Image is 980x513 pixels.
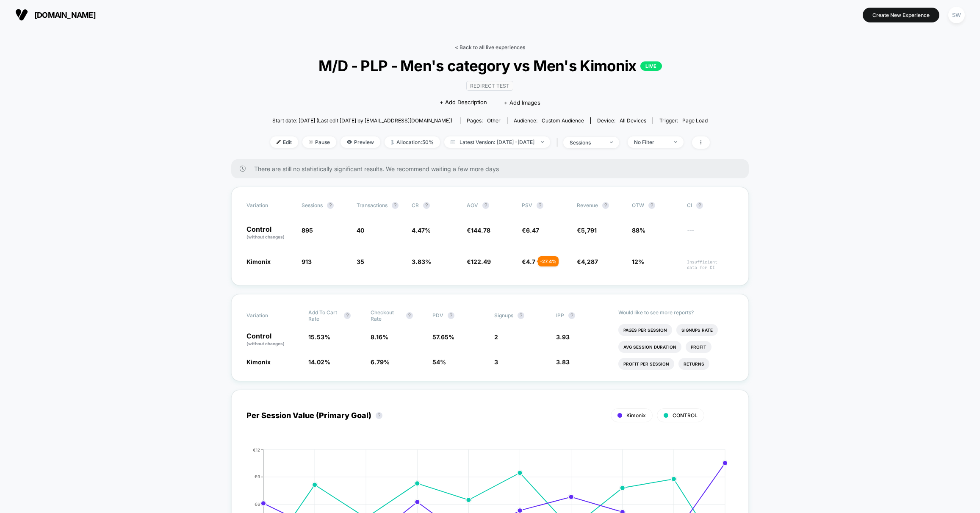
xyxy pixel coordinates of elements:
[376,412,382,419] button: ?
[412,227,431,234] span: 4.47 %
[678,358,709,370] li: Returns
[676,324,718,336] li: Signups Rate
[371,358,390,366] span: 6.79 %
[494,333,498,341] span: 2
[526,258,535,265] span: 4.7
[682,117,708,124] span: Page Load
[34,11,96,19] span: [DOMAIN_NAME]
[696,202,703,209] button: ?
[246,202,293,209] span: Variation
[686,341,711,353] li: Profit
[344,312,351,319] button: ?
[948,7,965,23] div: SW
[272,117,452,124] span: Start date: [DATE] (Last edit [DATE] by [EMAIL_ADDRESS][DOMAIN_NAME])
[487,117,501,124] span: other
[618,341,681,353] li: Avg Session Duration
[423,202,430,209] button: ?
[522,227,539,234] span: €
[255,474,260,479] tspan: €9
[626,412,646,419] span: Kimonix
[494,312,513,319] span: Signups
[632,258,644,265] span: 12%
[246,358,271,366] span: Kimonix
[467,202,478,208] span: AOV
[556,358,570,366] span: 3.83
[618,309,734,316] p: Would like to see more reports?
[687,228,734,240] span: ---
[946,6,967,24] button: SW
[432,358,446,366] span: 54 %
[292,57,688,75] span: M/D - PLP - Men's category vs Men's Kimonix
[522,258,535,265] span: €
[246,234,285,239] span: (without changes)
[602,202,609,209] button: ?
[542,117,584,124] span: Custom Audience
[610,141,613,143] img: end
[406,312,413,319] button: ?
[467,227,490,234] span: €
[412,258,431,265] span: 3.83 %
[577,202,598,208] span: Revenue
[687,259,734,270] span: Insufficient data for CI
[357,227,364,234] span: 40
[581,258,598,265] span: 4,287
[648,202,655,209] button: ?
[357,258,364,265] span: 35
[620,117,646,124] span: all devices
[590,117,653,124] span: Device:
[674,141,677,143] img: end
[632,202,678,209] span: OTW
[432,333,454,341] span: 57.65 %
[471,258,491,265] span: 122.49
[634,139,668,145] div: No Filter
[448,312,454,319] button: ?
[514,117,584,124] div: Audience:
[451,140,455,144] img: calendar
[302,227,313,234] span: 895
[371,333,388,341] span: 8.16 %
[440,98,487,107] span: + Add Description
[541,141,544,143] img: end
[308,309,340,322] span: Add To Cart Rate
[568,312,575,319] button: ?
[246,226,293,240] p: Control
[466,81,513,91] span: Redirect Test
[556,333,570,341] span: 3.93
[392,202,399,209] button: ?
[327,202,334,209] button: ?
[482,202,489,209] button: ?
[494,358,498,366] span: 3
[673,412,698,419] span: CONTROL
[308,358,330,366] span: 14.02 %
[371,309,402,322] span: Checkout Rate
[504,99,540,106] span: + Add Images
[302,258,312,265] span: 913
[518,312,524,319] button: ?
[455,44,525,50] a: < Back to all live experiences
[570,139,604,146] div: sessions
[246,309,293,322] span: Variation
[526,227,539,234] span: 6.47
[309,140,313,144] img: end
[246,333,300,347] p: Control
[385,136,440,148] span: Allocation: 50%
[246,341,285,346] span: (without changes)
[538,256,559,266] div: - 27.4 %
[254,165,732,172] span: There are still no statistically significant results. We recommend waiting a few more days
[412,202,419,208] span: CR
[13,8,98,22] button: [DOMAIN_NAME]
[577,258,598,265] span: €
[302,136,336,148] span: Pause
[357,202,388,208] span: Transactions
[556,312,564,319] span: IPP
[632,227,645,234] span: 88%
[618,324,672,336] li: Pages Per Session
[640,61,662,71] p: LIVE
[246,258,271,265] span: Kimonix
[659,117,708,124] div: Trigger:
[15,8,28,21] img: Visually logo
[277,140,281,144] img: edit
[308,333,330,341] span: 15.53 %
[577,227,597,234] span: €
[255,502,260,507] tspan: €6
